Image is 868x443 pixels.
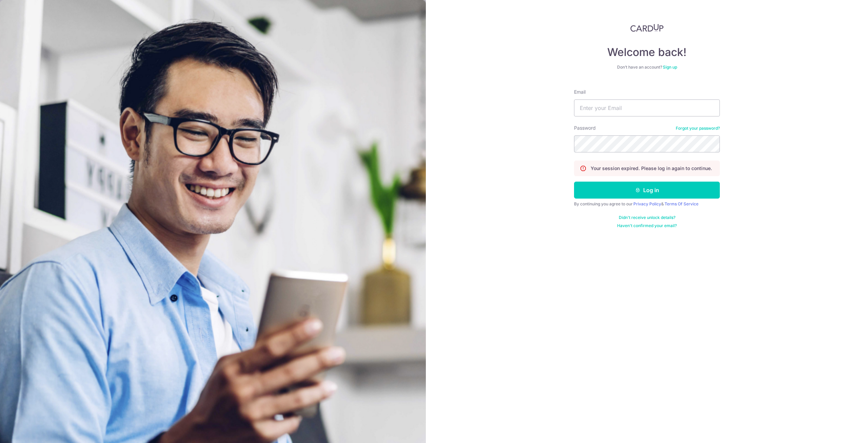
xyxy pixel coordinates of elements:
[591,165,712,172] p: Your session expired. Please log in again to continue.
[574,89,586,95] label: Email
[676,126,720,131] a: Forgot your password?
[665,201,698,206] a: Terms Of Service
[663,64,677,70] a: Sign up
[574,182,720,199] button: Log in
[574,64,720,70] div: Don’t have an account?
[574,125,596,131] label: Password
[619,215,675,220] a: Didn't receive unlock details?
[574,201,720,207] div: By continuing you agree to our &
[574,99,720,116] input: Enter your Email
[633,201,661,206] a: Privacy Policy
[617,223,677,228] a: Haven't confirmed your email?
[574,45,720,59] h4: Welcome back!
[630,24,664,32] img: CardUp Logo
